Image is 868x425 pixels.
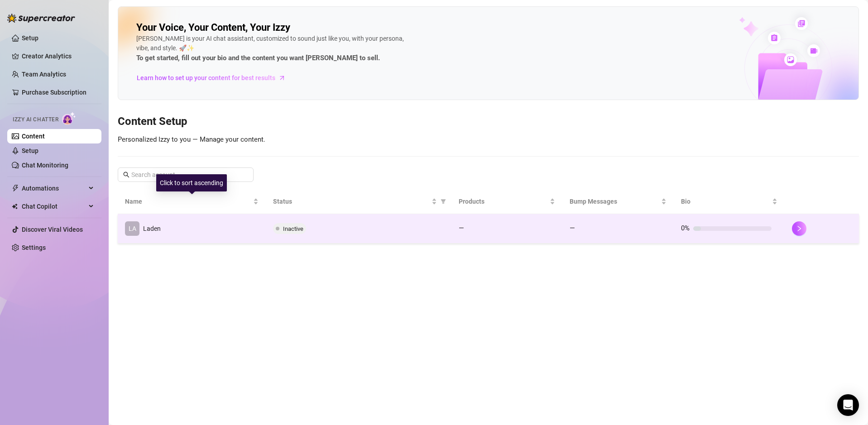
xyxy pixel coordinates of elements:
[266,189,451,214] th: Status
[283,225,303,232] span: Inactive
[22,49,94,63] a: Creator Analytics
[22,89,86,96] a: Purchase Subscription
[459,224,464,232] span: —
[22,71,66,78] a: Team Analytics
[22,199,86,214] span: Chat Copilot
[22,244,46,251] a: Settings
[12,203,18,210] img: Chat Copilot
[278,73,287,82] span: arrow-right
[22,181,86,196] span: Automations
[62,112,76,125] img: AI Chatter
[22,162,68,169] a: Chat Monitoring
[136,54,380,62] strong: To get started, fill out your bio and the content you want [PERSON_NAME] to sell.
[136,34,408,64] div: [PERSON_NAME] is your AI chat assistant, customized to sound just like you, with your persona, vi...
[22,147,38,154] a: Setup
[681,196,771,206] span: Bio
[459,196,548,206] span: Products
[837,394,859,416] div: Open Intercom Messenger
[143,225,161,232] span: Laden
[13,115,58,124] span: Izzy AI Chatter
[7,14,75,23] img: logo-BBDzfeDw.svg
[118,135,265,143] span: Personalized Izzy to you — Manage your content.
[118,189,266,214] th: Name
[123,172,129,178] span: search
[22,133,45,140] a: Content
[118,115,859,129] h3: Content Setup
[796,225,802,232] span: right
[570,224,575,232] span: —
[136,71,293,85] a: Learn how to set up your content for best results
[681,224,690,232] span: 0%
[792,221,806,236] button: right
[22,226,83,233] a: Discover Viral Videos
[674,189,785,214] th: Bio
[273,196,429,206] span: Status
[136,21,290,34] h2: Your Voice, Your Content, Your Izzy
[137,73,275,83] span: Learn how to set up your content for best results
[441,199,446,204] span: filter
[22,34,38,42] a: Setup
[125,196,251,206] span: Name
[129,224,136,234] span: LA
[570,196,659,206] span: Bump Messages
[451,189,563,214] th: Products
[562,189,674,214] th: Bump Messages
[131,170,241,180] input: Search account
[718,7,858,100] img: ai-chatter-content-library-cLFOSyPT.png
[439,195,448,208] span: filter
[12,185,19,192] span: thunderbolt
